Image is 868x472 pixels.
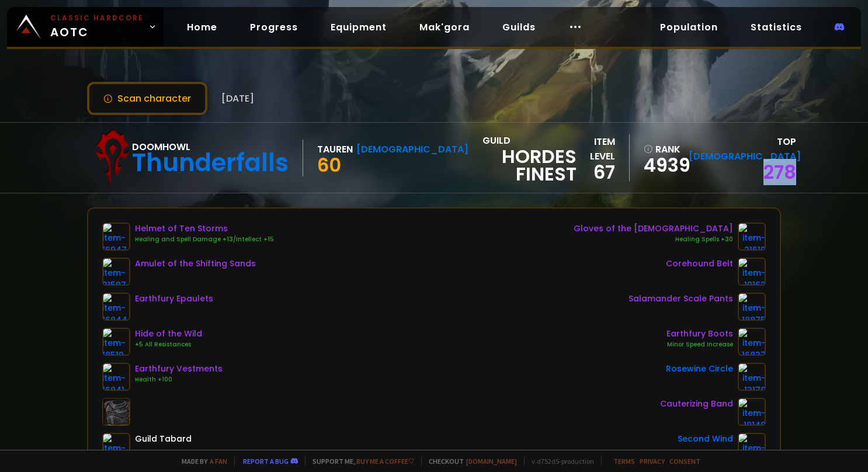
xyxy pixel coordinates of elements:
a: Population [651,15,727,39]
a: Mak'gora [410,15,479,39]
div: Helmet of Ten Storms [135,223,274,235]
div: [DEMOGRAPHIC_DATA] [356,142,468,157]
img: item-19140 [738,398,766,426]
a: Classic HardcoreAOTC [7,7,164,47]
div: Amulet of the Shifting Sands [135,258,256,270]
span: [DATE] [221,91,254,106]
div: Healing Spells +30 [574,235,733,244]
a: [DOMAIN_NAME] [466,457,517,466]
img: item-21507 [102,258,130,286]
div: Corehound Belt [666,258,733,270]
a: 4939 [644,157,681,174]
div: Top [689,134,796,164]
span: Made by [175,457,227,466]
img: item-16947 [102,223,130,251]
div: 67 [577,164,616,181]
div: Thunderfalls [132,154,289,172]
span: [DEMOGRAPHIC_DATA] [689,150,801,163]
span: AOTC [50,13,144,41]
a: Home [178,15,227,39]
div: Guild Tabard [135,433,192,445]
a: Guilds [493,15,545,39]
span: Support me, [305,457,414,466]
span: 60 [317,152,341,178]
a: Statistics [741,15,811,39]
div: Earthfury Epaulets [135,293,213,305]
a: Buy me a coffee [356,457,414,466]
div: Earthfury Boots [666,328,733,340]
div: Salamander Scale Pants [629,293,733,305]
a: Terms [613,457,635,466]
a: Report a bug [243,457,289,466]
div: item level [577,134,616,164]
div: Rosewine Circle [666,363,733,375]
a: Equipment [321,15,396,39]
a: Privacy [640,457,665,466]
div: Gloves of the [DEMOGRAPHIC_DATA] [574,223,733,235]
div: rank [644,142,681,157]
div: Hide of the Wild [135,328,202,340]
div: Tauren [317,142,353,157]
span: Hordes Finest [482,148,577,183]
div: Healing and Spell Damage +13/Intellect +15 [135,235,274,244]
div: Earthfury Vestments [135,363,223,375]
div: Minor Speed Increase [666,340,733,349]
a: 278 [763,159,796,185]
img: item-13178 [738,363,766,391]
img: item-16844 [102,293,130,321]
small: Classic Hardcore [50,13,144,23]
div: Cauterizing Band [660,398,733,410]
img: item-18510 [102,328,130,356]
img: item-5976 [102,433,130,461]
span: v. d752d5 - production [524,457,594,466]
div: Health +100 [135,375,223,384]
a: a fan [210,457,227,466]
a: Consent [669,457,700,466]
div: Doomhowl [132,140,289,154]
span: Checkout [421,457,517,466]
button: Scan character [87,82,207,115]
img: item-19162 [738,258,766,286]
img: item-21619 [738,223,766,251]
a: Progress [241,15,307,39]
img: item-11819 [738,433,766,461]
div: Second Wind [678,433,733,445]
div: guild [482,133,577,183]
img: item-16841 [102,363,130,391]
div: +5 All Resistances [135,340,202,349]
img: item-18875 [738,293,766,321]
img: item-16837 [738,328,766,356]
